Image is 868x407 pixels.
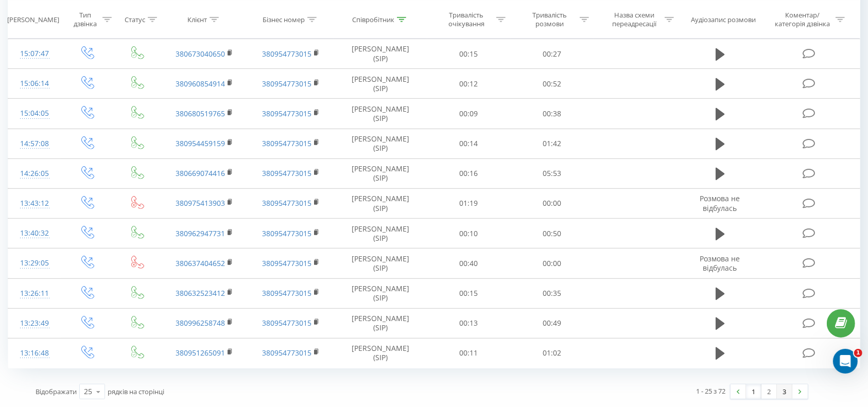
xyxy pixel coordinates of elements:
a: 380951265091 [176,348,225,358]
td: [PERSON_NAME] (SIP) [334,39,427,69]
td: 00:13 [427,308,511,338]
td: 00:14 [427,129,511,158]
span: Відображати [36,387,77,396]
td: 00:12 [427,69,511,99]
a: 380996258748 [176,318,225,328]
div: Бізнес номер [263,15,305,24]
a: 380954773015 [262,198,311,208]
div: 13:43:12 [19,193,51,214]
a: 380637404652 [176,258,225,268]
div: Тип дзвінка [71,11,100,28]
div: 15:06:14 [19,74,51,94]
a: 380954773015 [262,109,311,118]
td: [PERSON_NAME] (SIP) [334,249,427,278]
td: 00:09 [427,99,511,129]
a: 380632523412 [176,288,225,298]
div: 14:57:08 [19,134,51,154]
div: Назва схеми переадресації [607,11,662,28]
div: 15:04:05 [19,103,51,123]
td: [PERSON_NAME] (SIP) [334,188,427,218]
a: 1 [746,384,761,399]
td: 00:52 [510,69,594,99]
span: рядків на сторінці [108,387,164,396]
td: [PERSON_NAME] (SIP) [334,69,427,99]
span: Розмова не відбулась [700,254,740,273]
div: 1 - 25 з 72 [696,386,725,396]
td: 01:42 [510,129,594,158]
td: 00:38 [510,99,594,129]
div: Співробітник [352,15,394,24]
td: 01:19 [427,188,511,218]
div: Коментар/категорія дзвінка [773,11,833,28]
div: 13:40:32 [19,223,51,243]
td: 00:40 [427,249,511,278]
a: 380669074416 [176,168,225,178]
td: [PERSON_NAME] (SIP) [334,99,427,129]
a: 380954773015 [262,348,311,358]
td: 00:10 [427,219,511,249]
div: 15:07:47 [19,44,51,64]
a: 380954773015 [262,258,311,268]
div: Аудіозапис розмови [691,15,756,24]
a: 380673040650 [176,49,225,59]
a: 380954773015 [262,168,311,178]
td: 00:16 [427,158,511,188]
td: 00:27 [510,39,594,69]
td: [PERSON_NAME] (SIP) [334,338,427,368]
td: 00:15 [427,278,511,308]
td: 00:35 [510,278,594,308]
td: [PERSON_NAME] (SIP) [334,158,427,188]
a: 380954773015 [262,79,311,89]
div: [PERSON_NAME] [7,15,59,24]
a: 3 [777,384,792,399]
td: [PERSON_NAME] (SIP) [334,129,427,158]
div: Клієнт [187,15,207,24]
div: Тривалість очікування [439,11,494,28]
div: Тривалість розмови [522,11,577,28]
a: 380954459159 [176,138,225,148]
td: 00:50 [510,219,594,249]
a: 380680519765 [176,109,225,118]
td: 00:00 [510,188,594,218]
span: Розмова не відбулась [700,193,740,213]
span: 1 [854,349,862,357]
td: [PERSON_NAME] (SIP) [334,278,427,308]
td: 01:02 [510,338,594,368]
td: 00:49 [510,308,594,338]
a: 380954773015 [262,138,311,148]
a: 2 [761,384,777,399]
td: [PERSON_NAME] (SIP) [334,219,427,249]
a: 380954773015 [262,228,311,238]
td: 00:00 [510,249,594,278]
a: 380954773015 [262,288,311,298]
div: Статус [125,15,145,24]
a: 380975413903 [176,198,225,208]
a: 380954773015 [262,49,311,59]
div: 13:29:05 [19,253,51,273]
td: 05:53 [510,158,594,188]
div: 13:16:48 [19,343,51,363]
a: 380954773015 [262,318,311,328]
div: 25 [84,386,92,397]
div: 14:26:05 [19,164,51,184]
a: 380960854914 [176,79,225,89]
a: 380962947731 [176,228,225,238]
div: 13:26:11 [19,284,51,304]
td: 00:11 [427,338,511,368]
iframe: Intercom live chat [833,349,858,374]
td: [PERSON_NAME] (SIP) [334,308,427,338]
div: 13:23:49 [19,313,51,333]
td: 00:15 [427,39,511,69]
